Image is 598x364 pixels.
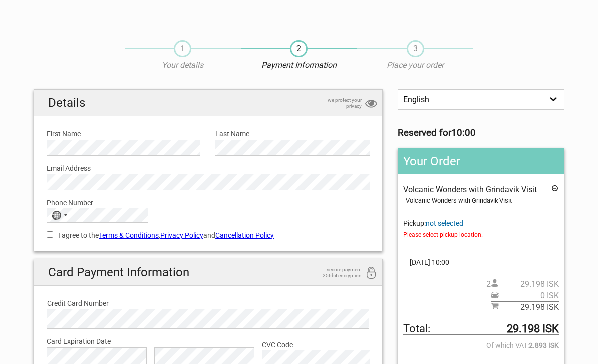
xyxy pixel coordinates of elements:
[241,60,357,71] p: Payment Information
[47,128,200,139] label: First Name
[47,230,370,241] label: I agree to the , and
[407,40,424,57] span: 3
[125,60,241,71] p: Your details
[499,290,559,301] span: 0 ISK
[99,231,159,239] a: Terms & Conditions
[403,185,537,194] span: Volcanic Wonders with Grindavik Visit
[406,195,559,206] div: Volcanic Wonders with Grindavik Visit
[403,257,559,268] span: [DATE] 10:00
[290,40,308,57] span: 2
[507,323,559,334] strong: 29.198 ISK
[47,298,369,309] label: Credit Card Number
[451,127,476,138] strong: 10:00
[426,219,463,228] span: Change pickup place
[312,267,362,279] span: secure payment 256bit encryption
[499,302,559,313] span: 29.198 ISK
[34,90,382,116] h2: Details
[403,219,559,240] span: Pickup:
[365,97,377,111] i: privacy protection
[47,163,370,174] label: Email Address
[174,40,191,57] span: 1
[47,336,370,347] label: Card Expiration Date
[403,323,559,335] span: Total to be paid
[262,339,370,350] label: CVC Code
[365,267,377,280] i: 256bit encryption
[215,231,274,239] a: Cancellation Policy
[499,279,559,290] span: 29.198 ISK
[398,148,564,174] h2: Your Order
[403,229,559,240] span: Please select pickup location.
[160,231,203,239] a: Privacy Policy
[357,60,473,71] p: Place your order
[47,209,72,222] button: Selected country
[47,197,370,208] label: Phone Number
[34,259,382,286] h2: Card Payment Information
[486,279,559,290] span: 2 person(s)
[491,301,559,313] span: Subtotal
[398,127,564,138] h3: Reserved for
[491,290,559,301] span: Pickup price
[403,340,559,351] span: Of which VAT:
[529,340,559,351] strong: 2.893 ISK
[215,128,369,139] label: Last Name
[312,97,362,109] span: we protect your privacy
